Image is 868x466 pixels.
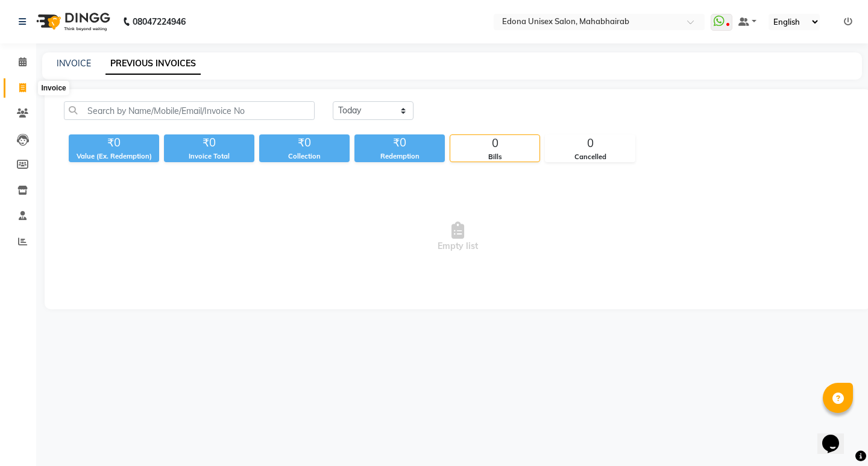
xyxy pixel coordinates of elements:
div: 0 [450,135,539,152]
a: INVOICE [57,58,91,69]
div: ₹0 [164,134,254,151]
div: ₹0 [354,134,445,151]
b: 08047224946 [133,5,186,39]
a: PREVIOUS INVOICES [105,53,201,75]
div: Invoice [38,81,69,95]
div: ₹0 [259,134,350,151]
div: Collection [259,151,350,162]
div: Cancelled [546,152,635,162]
div: Bills [450,152,539,162]
div: Redemption [354,151,445,162]
div: 0 [546,135,635,152]
div: Invoice Total [164,151,254,162]
span: Empty list [64,177,852,297]
iframe: chat widget [817,418,856,454]
input: Search by Name/Mobile/Email/Invoice No [64,101,315,120]
img: logo [31,5,113,39]
div: ₹0 [69,134,159,151]
div: Value (Ex. Redemption) [69,151,159,162]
